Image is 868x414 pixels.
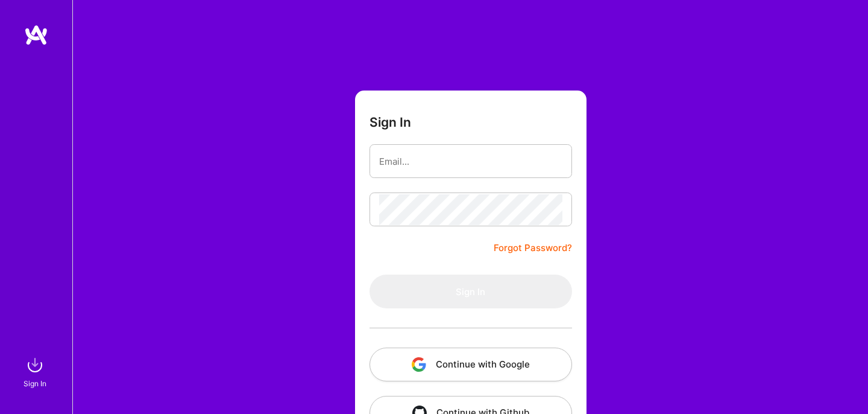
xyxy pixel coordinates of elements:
img: sign in [23,353,47,377]
img: icon [412,357,426,372]
img: logo [24,24,48,46]
a: Forgot Password? [494,241,572,255]
h3: Sign In [370,115,411,130]
button: Sign In [370,275,572,308]
button: Continue with Google [370,348,572,381]
div: Sign In [24,377,46,390]
input: Email... [379,146,562,177]
a: sign inSign In [25,353,47,390]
